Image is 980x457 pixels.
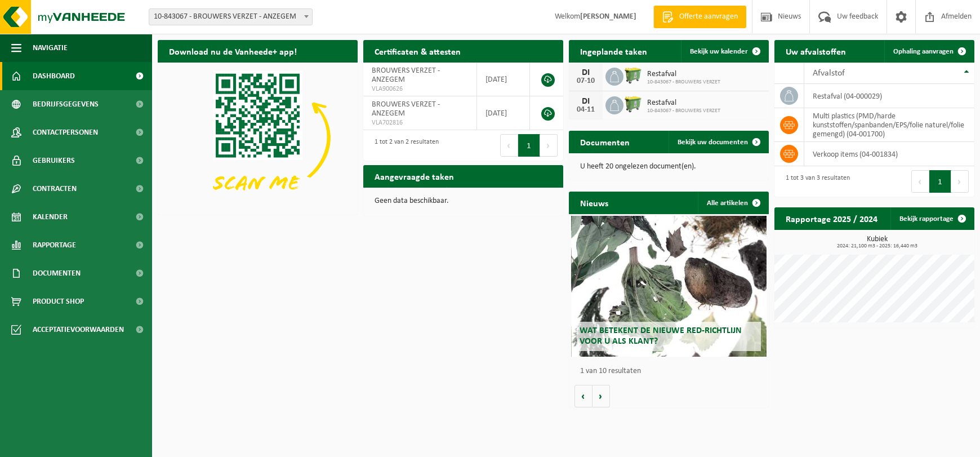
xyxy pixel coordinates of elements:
[158,63,358,212] img: Download de VHEPlus App
[569,131,641,153] h2: Documenten
[372,85,468,94] span: VLA900626
[623,95,643,114] img: WB-0660-HPE-GN-50
[477,63,530,96] td: [DATE]
[676,11,741,23] span: Offerte aanvragen
[372,100,440,118] span: BROUWERS VERZET - ANZEGEM
[580,367,763,375] p: 1 van 10 resultaten
[33,90,99,118] span: Bedrijfsgegevens
[149,8,313,25] span: 10-843067 - BROUWERS VERZET - ANZEGEM
[158,40,308,62] h2: Download nu de Vanheede+ app!
[574,77,597,85] div: 07-10
[33,118,98,147] span: Contactpersonen
[33,259,81,287] span: Documenten
[653,6,746,28] a: Offerte aanvragen
[33,203,68,231] span: Kalender
[669,131,768,153] a: Bekijk uw documenten
[375,197,552,205] p: Geen data beschikbaar.
[890,207,973,230] a: Bekijk rapportage
[647,70,720,79] span: Restafval
[574,385,593,407] button: Vorige
[574,97,597,106] div: DI
[951,170,969,193] button: Next
[893,48,954,55] span: Ophaling aanvragen
[774,207,889,229] h2: Rapportage 2025 / 2024
[33,287,84,316] span: Product Shop
[780,243,974,249] span: 2024: 21,100 m3 - 2025: 16,440 m3
[33,175,77,203] span: Contracten
[33,316,124,344] span: Acceptatievoorwaarden
[681,40,768,63] a: Bekijk uw kalender
[647,99,720,108] span: Restafval
[911,170,929,193] button: Previous
[690,48,748,55] span: Bekijk uw kalender
[774,40,857,62] h2: Uw afvalstoffen
[372,118,468,127] span: VLA702816
[647,79,720,86] span: 10-843067 - BROUWERS VERZET
[813,69,845,78] span: Afvalstof
[33,231,76,259] span: Rapportage
[33,62,75,90] span: Dashboard
[369,133,439,158] div: 1 tot 2 van 2 resultaten
[500,134,518,157] button: Previous
[580,163,758,171] p: U heeft 20 ongelezen document(en).
[569,40,658,62] h2: Ingeplande taken
[804,142,974,166] td: verkoop items (04-001834)
[149,9,312,25] span: 10-843067 - BROUWERS VERZET - ANZEGEM
[647,108,720,114] span: 10-843067 - BROUWERS VERZET
[780,236,974,249] h3: Kubiek
[363,165,465,187] h2: Aangevraagde taken
[33,34,68,62] span: Navigatie
[884,40,973,63] a: Ophaling aanvragen
[574,68,597,77] div: DI
[571,216,767,357] a: Wat betekent de nieuwe RED-richtlijn voor u als klant?
[372,66,440,84] span: BROUWERS VERZET - ANZEGEM
[574,106,597,114] div: 04-11
[580,326,742,346] span: Wat betekent de nieuwe RED-richtlijn voor u als klant?
[929,170,951,193] button: 1
[518,134,540,157] button: 1
[698,192,768,214] a: Alle artikelen
[33,147,75,175] span: Gebruikers
[780,169,850,194] div: 1 tot 3 van 3 resultaten
[569,192,620,214] h2: Nieuws
[678,139,748,146] span: Bekijk uw documenten
[540,134,558,157] button: Next
[580,12,636,21] strong: [PERSON_NAME]
[804,108,974,142] td: multi plastics (PMD/harde kunststoffen/spanbanden/EPS/folie naturel/folie gemengd) (04-001700)
[477,96,530,130] td: [DATE]
[593,385,610,407] button: Volgende
[363,40,472,62] h2: Certificaten & attesten
[623,66,643,85] img: WB-0660-HPE-GN-50
[804,84,974,108] td: restafval (04-000029)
